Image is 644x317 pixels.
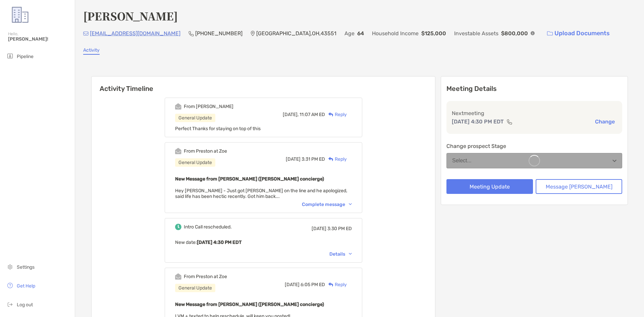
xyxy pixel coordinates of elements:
[175,238,352,247] p: New date :
[17,264,35,270] span: Settings
[175,126,261,131] span: Perfect Thanks for staying on top of this
[197,240,241,245] b: [DATE] 4:30 PM EDT
[175,176,324,182] b: New Message from [PERSON_NAME] ([PERSON_NAME] concierge)
[83,32,89,36] img: Email Icon
[302,156,325,162] span: 3:31 PM ED
[328,112,333,117] img: Reply icon
[421,29,446,38] p: $125,000
[195,29,243,38] p: [PHONE_NUMBER]
[301,282,325,287] span: 6:05 PM ED
[6,300,14,308] img: logout icon
[6,263,14,271] img: settings icon
[184,224,232,230] div: Intro Call rescheduled.
[184,274,227,279] div: From Preston at Zoe
[83,47,100,55] a: Activity
[501,29,528,38] p: $800,000
[328,282,333,287] img: Reply icon
[536,179,622,194] button: Message [PERSON_NAME]
[344,29,355,38] p: Age
[446,179,533,194] button: Meeting Update
[349,203,352,205] img: Chevron icon
[6,52,14,60] img: pipeline icon
[543,26,614,41] a: Upload Documents
[446,85,622,93] p: Meeting Details
[285,282,300,287] span: [DATE]
[302,202,352,207] div: Complete message
[506,119,513,124] img: communication type
[547,31,553,36] img: button icon
[175,284,215,292] div: General Update
[283,112,299,117] span: [DATE],
[90,29,180,38] p: [EMAIL_ADDRESS][DOMAIN_NAME]
[286,156,301,162] span: [DATE]
[175,188,347,199] span: Hey [PERSON_NAME] - Just got [PERSON_NAME] on the line and he apologized, said life has been hect...
[452,117,504,126] p: [DATE] 4:30 PM EDT
[92,76,435,93] h6: Activity Timeline
[357,29,364,38] p: 64
[189,31,194,36] img: Phone Icon
[6,281,14,289] img: get-help icon
[349,253,352,255] img: Chevron icon
[327,226,352,231] span: 3:30 PM ED
[175,273,181,280] img: Event icon
[175,302,324,307] b: New Message from [PERSON_NAME] ([PERSON_NAME] concierge)
[175,114,215,122] div: General Update
[175,224,181,230] img: Event icon
[175,148,181,154] img: Event icon
[325,111,347,118] div: Reply
[312,226,326,231] span: [DATE]
[531,31,535,35] img: Info Icon
[300,112,325,117] span: 11:07 AM ED
[454,29,498,38] p: Investable Assets
[325,281,347,288] div: Reply
[184,104,233,109] div: From [PERSON_NAME]
[8,36,71,42] span: [PERSON_NAME]!
[184,148,227,154] div: From Preston at Zoe
[325,156,347,163] div: Reply
[251,31,255,36] img: Location Icon
[17,302,33,308] span: Log out
[175,103,181,110] img: Event icon
[452,109,617,117] p: Next meeting
[446,142,622,150] p: Change prospect Stage
[8,3,32,27] img: Zoe Logo
[175,158,215,167] div: General Update
[328,157,333,161] img: Reply icon
[372,29,419,38] p: Household Income
[17,283,35,289] span: Get Help
[329,251,352,257] div: Details
[593,118,617,125] button: Change
[17,54,34,59] span: Pipeline
[256,29,336,38] p: [GEOGRAPHIC_DATA] , OH , 43551
[83,8,178,23] h4: [PERSON_NAME]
